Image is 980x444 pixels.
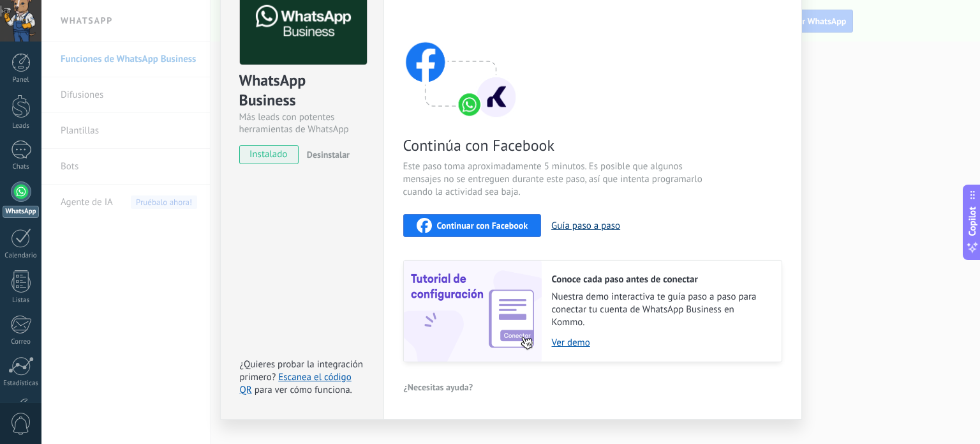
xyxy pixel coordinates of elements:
span: ¿Necesitas ayuda? [404,383,473,392]
span: Nuestra demo interactiva te guía paso a paso para conectar tu cuenta de WhatsApp Business en Kommo. [552,291,769,329]
span: Continúa con Facebook [403,135,707,155]
a: Ver demo [552,337,769,349]
div: Leads [3,122,40,130]
span: Continuar con Facebook [437,221,528,230]
div: WhatsApp Business [239,70,365,111]
span: para ver cómo funciona. [255,384,352,396]
a: Escanea el código QR [240,371,352,396]
div: WhatsApp [3,206,39,218]
button: ¿Necesitas ayuda? [403,378,474,397]
div: Panel [3,76,40,84]
div: Estadísticas [3,379,40,388]
button: Desinstalar [302,145,350,164]
span: Copilot [966,206,979,236]
span: ¿Quieres probar la integración primero? [240,358,364,383]
span: instalado [240,145,298,164]
span: Desinstalar [307,149,350,160]
button: Guía paso a paso [551,220,620,232]
button: Continuar con Facebook [403,214,542,237]
div: Correo [3,338,40,346]
h2: Conoce cada paso antes de conectar [552,273,769,286]
div: Listas [3,296,40,305]
div: Chats [3,163,40,171]
span: Este paso toma aproximadamente 5 minutos. Es posible que algunos mensajes no se entreguen durante... [403,160,707,199]
div: Calendario [3,252,40,260]
img: connect with facebook [403,17,518,119]
div: Más leads con potentes herramientas de WhatsApp [239,111,365,135]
